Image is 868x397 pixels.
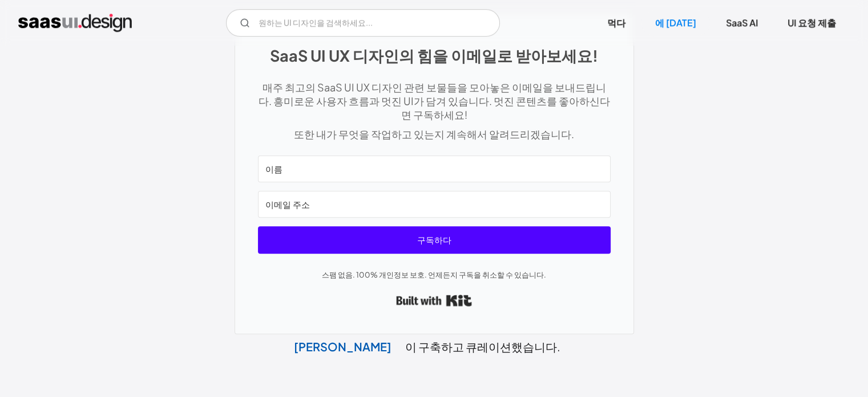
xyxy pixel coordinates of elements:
[594,10,639,35] a: 먹다
[726,17,758,29] font: SaaS AI
[280,331,405,362] a: [PERSON_NAME]
[294,339,391,354] font: [PERSON_NAME]
[788,17,836,29] font: UI 요청 제출
[417,234,451,245] font: 구독하다
[270,46,598,65] font: SaaS UI UX 디자인의 힘을 이메일로 받아보세요!
[655,17,696,29] font: 에 [DATE]
[18,14,132,32] a: 집
[322,270,546,279] font: 스팸 없음. 100% 개인정보 보호. 언제든지 구독을 취소할 수 있습니다.
[294,127,574,141] font: 또한 내가 무엇을 작업하고 있는지 계속해서 알려드리겠습니다.
[607,17,625,29] font: 먹다
[258,226,611,254] button: 구독하다
[258,191,611,218] input: 이메일 주소
[641,10,710,35] a: 에 [DATE]
[226,9,500,37] input: 원하는 UI 디자인을 검색하세요...
[712,10,772,35] a: SaaS AI
[774,10,850,35] a: UI 요청 제출
[258,155,611,182] input: 이름
[259,81,610,121] font: 매주 최고의 SaaS UI UX 디자인 관련 보물들을 모아놓은 이메일을 보내드립니다. 흥미로운 사용자 흐름과 멋진 UI가 담겨 있습니다. 멋진 콘텐츠를 좋아하신다면 구독하세요!
[405,339,560,354] font: 이 구축하고 큐레이션했습니다.
[226,9,500,37] form: 이메일 양식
